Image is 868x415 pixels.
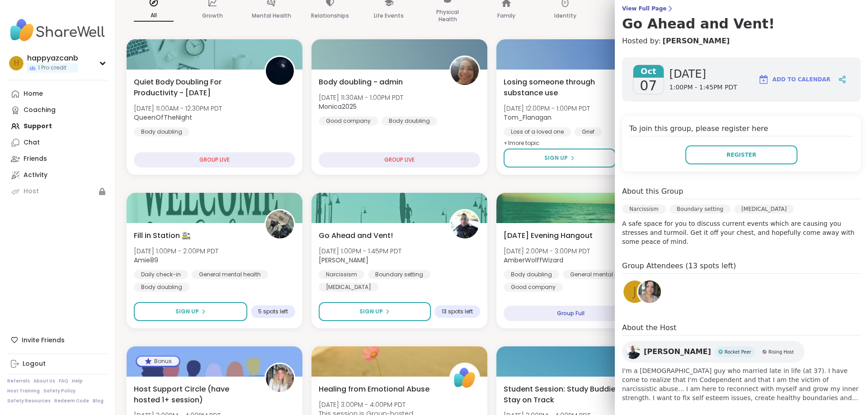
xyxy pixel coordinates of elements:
[374,10,404,21] p: Life Events
[311,10,349,21] p: Relationships
[24,154,47,163] div: Friends
[622,5,861,12] span: View Full Page
[266,364,294,392] img: amyvaninetti
[24,138,40,147] div: Chat
[504,306,638,321] div: Group Full
[24,171,47,180] div: Activity
[633,283,637,301] span: j
[504,77,624,98] span: Losing someone through substance use
[504,104,590,113] span: [DATE] 12:00PM - 1:00PM PDT
[7,388,40,394] a: Host Training
[7,398,51,404] a: Safety Resources
[638,280,661,303] img: Emma87
[134,302,247,321] button: Sign Up
[622,322,861,336] h4: About the Host
[359,308,383,316] span: Sign Up
[622,366,861,402] span: I'm a [DEMOGRAPHIC_DATA] guy who married late in life (at 37). I have come to realize that I'm Co...
[504,247,590,256] span: [DATE] 2:00PM - 3:00PM PDT
[72,378,83,384] a: Help
[24,106,56,115] div: Coaching
[451,57,479,85] img: Monica2025
[622,5,861,32] a: View Full PageGo Ahead and Vent!
[192,270,268,279] div: General mental health
[7,135,108,151] a: Chat
[319,247,401,256] span: [DATE] 1:00PM - 1:45PM PDT
[368,270,430,279] div: Boundary setting
[504,127,571,136] div: Loss of a loved one
[640,78,657,94] span: 07
[134,247,218,256] span: [DATE] 1:00PM - 2:00PM PDT
[258,308,288,315] span: 5 spots left
[726,151,756,159] span: Register
[670,205,731,214] div: Boundary setting
[718,350,723,354] img: Rocket Peer
[27,53,78,63] div: happyazcanb
[670,83,737,92] span: 1:00PM - 1:45PM PDT
[662,36,730,47] a: [PERSON_NAME]
[544,154,568,162] span: Sign Up
[134,104,222,113] span: [DATE] 11:00AM - 12:30PM PDT
[622,261,861,274] h4: Group Attendees (13 spots left)
[644,346,711,357] span: [PERSON_NAME]
[629,123,854,136] h4: To join this group, please register here
[633,65,664,78] span: Oct
[134,270,188,279] div: Daily check-in
[504,256,563,265] b: AmberWolffWizard
[54,398,89,404] a: Redeem Code
[319,77,403,88] span: Body doubling - admin
[575,127,602,136] div: Grief
[134,113,192,122] b: QueenOfTheNight
[762,350,767,354] img: Rising Host
[134,230,191,241] span: Fill in Station 🚉
[319,102,357,111] b: Monica2025
[252,10,291,21] p: Mental Health
[266,210,294,238] img: Amie89
[134,256,158,265] b: Amie89
[319,384,429,395] span: Healing from Emotional Abuse
[725,349,751,355] span: Rocket Peer
[622,279,647,304] a: j
[504,270,559,279] div: Body doubling
[14,57,19,69] span: h
[24,187,39,196] div: Host
[59,378,68,384] a: FAQ
[7,14,108,46] img: ShareWell Nav Logo
[319,152,480,168] div: GROUP LIVE
[563,270,639,279] div: General mental health
[7,102,108,118] a: Coaching
[773,75,830,84] span: Add to Calendar
[175,308,199,316] span: Sign Up
[451,210,479,238] img: Jorge_Z
[504,149,616,168] button: Sign Up
[202,10,223,21] p: Growth
[134,283,189,292] div: Body doubling
[7,86,108,102] a: Home
[319,230,393,241] span: Go Ahead and Vent!
[266,57,294,85] img: QueenOfTheNight
[134,384,255,406] span: Host Support Circle (have hosted 1+ session)
[622,186,683,197] h4: About this Group
[734,205,794,214] div: [MEDICAL_DATA]
[554,10,576,21] p: Identity
[319,400,413,409] span: [DATE] 3:00PM - 4:00PM PDT
[622,341,805,363] a: Jorge_Z[PERSON_NAME]Rocket PeerRocket PeerRising HostRising Host
[7,356,108,372] a: Logout
[134,77,255,98] span: Quiet Body Doubling For Productivity - [DATE]
[622,219,861,246] p: A safe space for you to discuss current events which are causing you stresses and turmoil. Get it...
[622,16,861,32] h3: Go Ahead and Vent!
[23,359,46,368] div: Logout
[134,10,174,22] p: All
[93,398,104,404] a: Blog
[670,67,737,81] span: [DATE]
[38,64,66,72] span: 1 Pro credit
[622,36,861,47] h4: Hosted by:
[7,167,108,183] a: Activity
[7,332,108,348] div: Invite Friends
[758,74,769,85] img: ShareWell Logomark
[685,145,797,164] button: Register
[622,205,666,214] div: Narcissism
[319,256,368,265] b: [PERSON_NAME]
[7,378,30,384] a: Referrals
[134,152,295,168] div: GROUP LIVE
[134,127,189,136] div: Body doubling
